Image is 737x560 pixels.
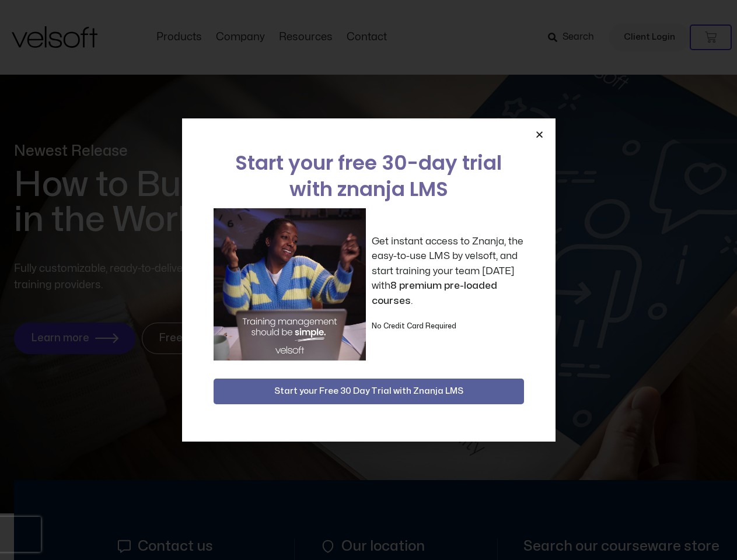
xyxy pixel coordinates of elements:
span: Start your Free 30 Day Trial with Znanja LMS [274,384,463,398]
h2: Start your free 30-day trial with znanja LMS [214,150,524,202]
strong: No Credit Card Required [372,323,456,330]
a: Close [535,130,544,139]
button: Start your Free 30 Day Trial with Znanja LMS [214,379,524,404]
p: Get instant access to Znanja, the easy-to-use LMS by velsoft, and start training your team [DATE]... [372,234,524,309]
img: a woman sitting at her laptop dancing [214,208,366,360]
strong: 8 premium pre-loaded courses [372,281,497,306]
